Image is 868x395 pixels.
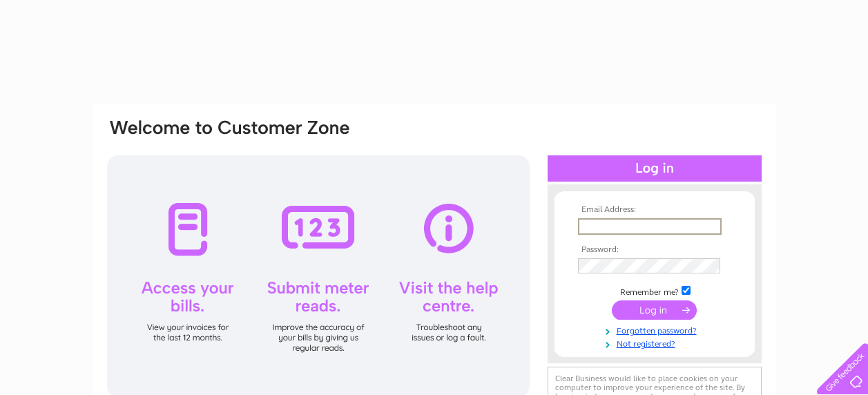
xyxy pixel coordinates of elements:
td: Remember me? [575,284,735,298]
a: Forgotten password? [578,323,735,336]
input: Submit [612,300,697,320]
th: Password: [575,245,735,255]
th: Email Address: [575,205,735,215]
a: Not registered? [578,336,735,349]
